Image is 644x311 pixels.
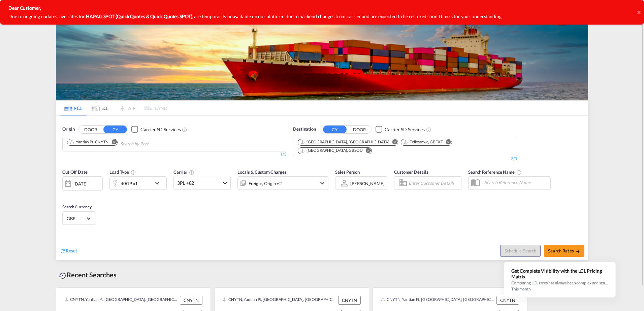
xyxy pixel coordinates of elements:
button: Remove [107,139,117,146]
div: CNYTN [180,296,202,305]
md-chips-wrap: Chips container. Use arrow keys to select chips. [66,137,187,149]
div: CNYTN, Yantian Pt, China, Greater China & Far East Asia, Asia Pacific [64,296,178,305]
span: 3PL +82 [177,180,221,186]
md-select: Sales Person: Emily Smith [350,178,385,188]
div: Carrier SD Services [385,126,425,133]
div: Press delete to remove this chip. [300,139,390,145]
div: Recent Searches [56,267,119,282]
button: CY [103,126,127,133]
md-checkbox: Checkbox No Ink [376,126,425,133]
div: Felixstowe, GBFXT [403,139,443,145]
div: Press delete to remove this chip. [300,148,364,153]
span: Load Type [109,169,136,175]
button: Remove [388,139,398,146]
md-icon: Unchecked: Search for CY (Container Yard) services for all selected carriers.Checked : Search for... [426,127,431,132]
span: Locals & Custom Charges [237,169,287,175]
md-datepicker: Select [62,190,67,199]
span: GBP [67,215,86,221]
md-icon: icon-information-outline [131,170,136,175]
div: 1/3 [62,151,286,157]
button: DOOR [79,126,102,133]
div: Press delete to remove this chip. [69,139,110,145]
md-icon: icon-backup-restore [59,272,67,280]
span: Sales Person [335,169,360,175]
span: Cut Off Date [62,169,88,175]
div: icon-refreshReset [60,247,77,255]
md-chips-wrap: Chips container. Use arrow keys to select chips. [297,137,513,154]
div: CNYTN [496,296,519,305]
div: [DATE] [73,181,87,187]
img: LCL+%26+FCL+BACKGROUND.png [56,22,588,100]
div: CNYTN, Yantian Pt, China, Greater China & Far East Asia, Asia Pacific [381,296,495,305]
input: Search Reference Name [481,177,550,187]
md-icon: icon-refresh [60,248,66,254]
div: 40GP x1 [121,179,138,188]
div: Freight Origin Destination Factory Stuffing [249,179,282,188]
md-icon: The selected Trucker/Carrierwill be displayed in the rate results If the rates are from another f... [189,170,194,175]
button: Remove [361,148,372,154]
div: 3/3 [293,156,517,162]
div: Press delete to remove this chip. [403,139,444,145]
div: 40GP x1icon-chevron-down [109,176,167,190]
md-icon: icon-arrow-right [576,249,580,254]
button: CY [323,126,347,133]
div: Southampton, GBSOU [300,148,363,153]
md-icon: icon-chevron-down [318,179,326,187]
md-icon: Your search will be saved by the below given name [516,170,522,175]
button: Note: By default Schedule search will only considerorigin ports, destination ports and cut off da... [500,245,541,257]
md-tab-item: FCL [60,101,87,115]
span: Search Rates [548,248,580,253]
md-tab-item: LCL [87,101,114,115]
input: Search by Port [120,139,184,149]
div: London Gateway Port, GBLGP [300,139,389,145]
div: Carrier SD Services [140,126,181,133]
span: Origin [62,126,74,133]
md-pagination-wrapper: Use the left and right arrow keys to navigate between tabs [60,101,167,115]
md-icon: icon-chevron-down [153,179,165,187]
span: Carrier [173,169,194,175]
span: Search Reference Name [468,169,522,175]
div: CNYTN [338,296,361,305]
span: Search Currency [62,204,92,209]
span: Destination [293,126,316,133]
div: Freight Origin Destination Factory Stuffingicon-chevron-down [237,176,328,190]
div: Yantian Pt, CNYTN [69,139,108,145]
div: [DATE] [62,176,103,191]
md-select: Select Currency: £ GBPUnited Kingdom Pound [66,213,92,223]
button: Search Ratesicon-arrow-right [544,245,584,257]
div: OriginDOOR CY Checkbox No InkUnchecked: Search for CY (Container Yard) services for all selected ... [56,116,588,260]
div: [PERSON_NAME] [350,181,385,186]
button: DOOR [348,126,371,133]
input: Enter Customer Details [409,178,459,188]
span: Customer Details [394,169,428,175]
div: CNYTN, Yantian Pt, China, Greater China & Far East Asia, Asia Pacific [223,296,336,305]
md-icon: Unchecked: Search for CY (Container Yard) services for all selected carriers.Checked : Search for... [182,127,187,132]
md-checkbox: Checkbox No Ink [131,126,181,133]
span: Reset [66,248,77,253]
button: Remove [442,139,452,146]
